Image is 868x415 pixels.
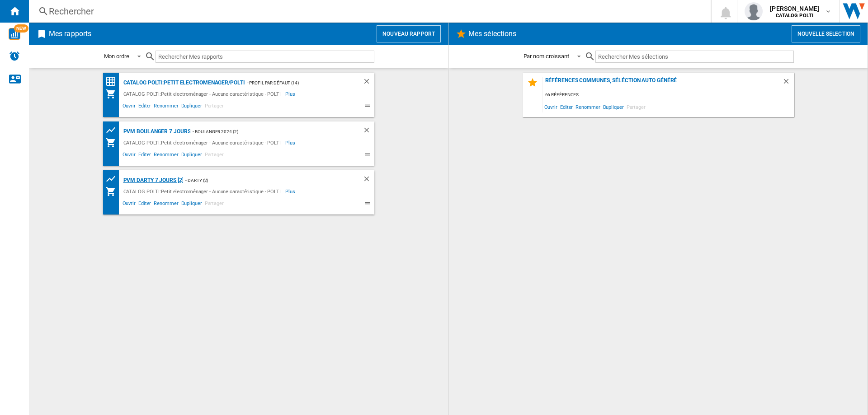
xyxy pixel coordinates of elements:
div: Supprimer [782,77,794,89]
button: Nouvelle selection [792,25,860,42]
span: [PERSON_NAME] [770,4,819,13]
div: Supprimer [363,126,374,137]
h2: Mes sélections [467,25,518,42]
span: Plus [285,186,297,197]
span: Dupliquer [180,150,203,161]
div: Mon assortiment [105,137,121,148]
div: Par nom croissant [524,53,569,60]
div: Rechercher [49,5,687,18]
span: Renommer [152,199,179,210]
div: Supprimer [363,175,374,186]
div: Tableau des prix des produits [105,173,121,185]
span: Renommer [152,150,179,161]
span: Dupliquer [602,101,625,113]
div: CATALOG POLTI:Petit electroménager - Aucune caractéristique - POLTI [121,137,285,148]
div: Mon assortiment [105,186,121,197]
h2: Mes rapports [47,25,93,42]
div: - DARTY (2) [183,175,344,186]
img: profile.jpg [745,2,763,20]
div: Supprimer [363,77,374,89]
span: Ouvrir [121,102,137,112]
span: Dupliquer [180,199,203,210]
div: PVM DARTY 7 jours [2] [121,175,184,186]
span: Partager [203,199,225,210]
span: Renommer [574,101,601,113]
img: alerts-logo.svg [9,51,20,61]
span: Partager [203,150,225,161]
div: CATALOG POLTI:Petit electroménager - Aucune caractéristique - POLTI [121,186,285,197]
span: Editer [559,101,574,113]
span: Plus [285,89,297,99]
div: - Boulanger 2024 (2) [190,126,344,137]
div: Références communes, séléction auto généré [543,77,782,89]
span: NEW [14,24,28,33]
span: Partager [203,102,225,112]
input: Rechercher Mes rapports [156,51,374,63]
span: Editer [137,199,152,210]
span: Renommer [152,102,179,112]
img: wise-card.svg [9,28,20,40]
div: Mon assortiment [105,89,121,99]
span: Editer [137,150,152,161]
div: CATALOG POLTI:Petit electroménager - Aucune caractéristique - POLTI [121,89,285,99]
span: Dupliquer [180,102,203,112]
span: Ouvrir [121,150,137,161]
span: Partager [625,101,647,113]
div: Tableau des prix des produits [105,125,121,136]
span: Ouvrir [543,101,559,113]
div: CATALOG POLTI:Petit electromenager/POLTI [121,77,245,89]
span: Editer [137,102,152,112]
div: Matrice des prix [105,76,121,87]
input: Rechercher Mes sélections [595,51,794,63]
div: - Profil par défaut (14) [245,77,344,89]
button: Nouveau rapport [377,25,441,42]
div: PVM BOULANGER 7 jours [121,126,191,137]
b: CATALOG POLTI [776,13,813,19]
div: Mon ordre [104,53,129,60]
span: Ouvrir [121,199,137,210]
div: 66 références [543,89,794,101]
span: Plus [285,137,297,148]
